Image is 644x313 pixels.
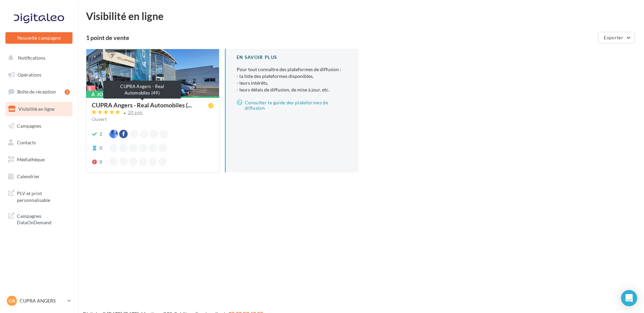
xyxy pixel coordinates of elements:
[65,89,70,95] div: 2
[92,116,107,122] span: Ouvert
[4,51,71,65] button: Notifications
[621,290,637,306] div: Open Intercom Messenger
[18,106,55,112] span: Visibilité en ligne
[17,123,41,128] span: Campagnes
[4,169,74,184] a: Calendrier
[100,159,102,165] div: 0
[86,11,636,21] div: Visibilité en ligne
[17,156,45,162] span: Médiathèque
[18,72,41,78] span: Opérations
[17,140,36,145] span: Contacts
[4,68,74,82] a: Opérations
[237,99,347,112] a: Consulter le guide des plateformes de diffusion
[20,297,65,304] p: CUPRA ANGERS
[4,84,74,99] a: Boîte de réception2
[18,55,45,61] span: Notifications
[4,119,74,133] a: Campagnes
[4,152,74,167] a: Médiathèque
[92,109,214,117] a: 20 avis
[86,91,116,98] div: À jour
[103,81,181,99] div: CUPRA Angers - Real Automobiles (49)
[4,102,74,116] a: Visibilité en ligne
[604,35,623,40] span: Exporter
[5,294,72,307] a: CA CUPRA ANGERS
[4,209,74,229] a: Campagnes DataOnDemand
[17,211,70,226] span: Campagnes DataOnDemand
[17,173,40,179] span: Calendrier
[9,297,15,304] span: CA
[237,66,347,93] p: Pour tout connaître des plateformes de diffusion :
[4,135,74,150] a: Contacts
[100,145,102,151] div: 0
[17,189,70,203] span: PLV et print personnalisable
[86,35,595,41] div: 1 point de vente
[5,32,72,44] button: Nouvelle campagne
[237,54,347,61] div: En savoir plus
[598,32,635,43] button: Exporter
[237,86,347,93] li: - leurs délais de diffusion, de mise à jour, etc.
[92,102,192,108] span: CUPRA Angers - Real Automobiles (...
[128,110,143,115] div: 20 avis
[100,131,102,138] div: 2
[17,89,56,95] span: Boîte de réception
[4,186,74,206] a: PLV et print personnalisable
[237,80,347,86] li: - leurs intérêts,
[237,73,347,80] li: - la liste des plateformes disponibles,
